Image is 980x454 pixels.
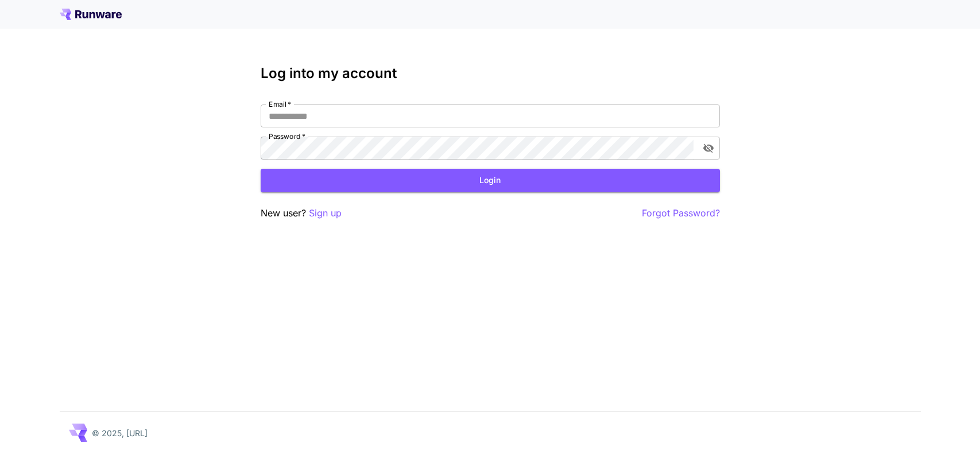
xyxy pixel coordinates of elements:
button: Forgot Password? [642,206,720,220]
label: Email [269,99,291,109]
button: toggle password visibility [698,138,719,158]
button: Sign up [309,206,342,220]
p: © 2025, [URL] [92,427,148,439]
p: New user? [261,206,342,220]
button: Login [261,169,720,192]
label: Password [269,131,305,141]
h3: Log into my account [261,65,720,82]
